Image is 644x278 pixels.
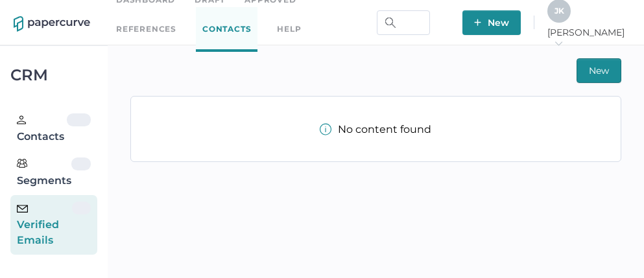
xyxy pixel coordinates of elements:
div: help [277,22,301,36]
button: New [577,58,621,83]
span: New [474,10,509,35]
div: Contacts [17,113,67,145]
img: segments.b9481e3d.svg [17,158,27,168]
span: J K [555,6,564,16]
div: Segments [17,157,71,189]
span: [PERSON_NAME] [547,27,630,50]
div: CRM [10,69,97,81]
img: plus-white.e19ec114.svg [474,19,481,26]
img: info-tooltip-active.a952ecf1.svg [320,123,331,135]
img: email-icon-black.c777dcea.svg [17,205,28,213]
a: Contacts [196,7,257,52]
img: papercurve-logo-colour.7244d18c.svg [14,16,90,32]
img: person.20a629c4.svg [17,115,26,124]
i: arrow_right [554,39,563,48]
a: References [116,22,176,36]
div: Verified Emails [17,202,72,248]
input: Search Workspace [377,10,430,35]
span: New [589,59,609,82]
button: New [462,10,521,35]
div: No content found [320,123,431,135]
img: search.bf03fe8b.svg [385,17,396,28]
